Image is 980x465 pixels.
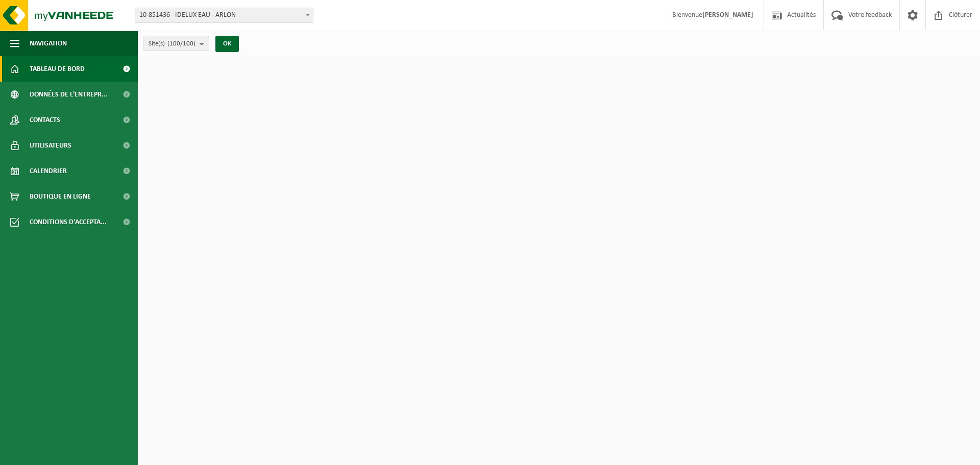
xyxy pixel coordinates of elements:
button: Site(s)(100/100) [143,36,209,51]
span: Tableau de bord [30,56,85,82]
span: Conditions d'accepta... [30,209,107,235]
span: Site(s) [149,36,195,52]
span: 10-851436 - IDELUX EAU - ARLON [135,8,313,22]
span: Navigation [30,31,67,56]
span: Données de l'entrepr... [30,82,108,107]
span: Utilisateurs [30,133,71,158]
count: (100/100) [167,40,195,47]
span: 10-851436 - IDELUX EAU - ARLON [135,8,313,23]
strong: [PERSON_NAME] [702,11,753,19]
button: OK [215,36,239,52]
span: Contacts [30,107,60,133]
span: Calendrier [30,158,67,184]
span: Boutique en ligne [30,184,91,209]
